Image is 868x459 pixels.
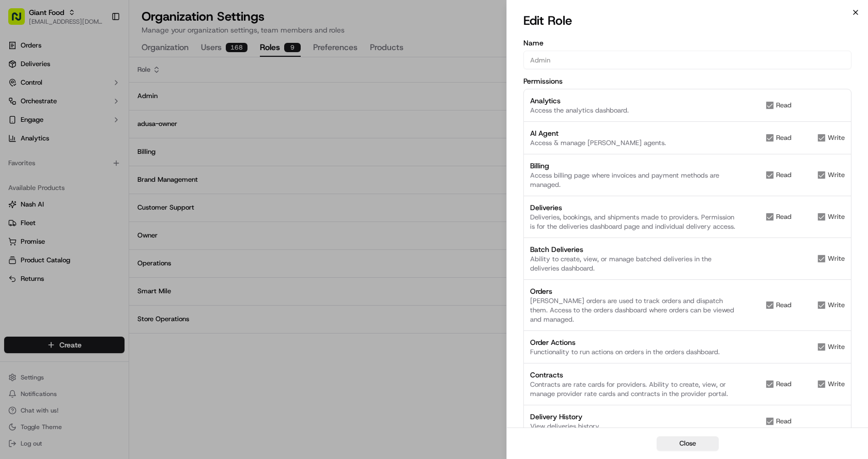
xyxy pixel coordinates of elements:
label: read [776,170,792,180]
label: write [828,342,845,352]
input: Role name [523,51,851,69]
span: Knowledge Base [21,150,79,160]
div: Access billing page where invoices and payment methods are managed. [530,171,736,189]
div: Access the analytics dashboard. [530,106,736,115]
div: Ability to create, view, or manage batched deliveries in the deliveries dashboard. [530,255,736,273]
label: read [776,212,792,221]
input: Got a question? Start typing here... [27,67,186,77]
button: Start new chat [176,102,188,114]
label: write [828,254,845,263]
div: Functionality to run actions on orders in the orders dashboard. [530,347,736,357]
label: write [828,170,845,180]
div: We're available if you need us! [35,109,131,117]
a: 💻API Documentation [83,146,170,164]
label: read [776,417,792,426]
div: Contracts [530,370,736,380]
label: write [828,379,845,389]
label: read [776,133,792,143]
div: Deliveries, bookings, and shipments made to providers. Permission is for the deliveries dashboard... [530,213,736,231]
h2: Edit Role [523,12,851,29]
div: Delivery History [530,411,736,422]
div: View deliveries history [530,422,736,431]
label: write [828,300,845,310]
label: write [828,133,845,143]
label: read [776,379,792,389]
div: Billing [530,161,736,171]
div: Batch Deliveries [530,244,736,255]
span: API Documentation [98,150,166,160]
div: Analytics [530,96,736,106]
img: Nash [10,10,31,31]
div: Order Actions [530,337,736,347]
label: Name [523,39,851,46]
label: read [776,300,792,310]
label: Permissions [523,77,851,85]
div: Orders [530,286,736,296]
div: [PERSON_NAME] orders are used to track orders and dispatch them. Access to the orders dashboard w... [530,296,736,324]
p: Welcome 👋 [10,41,188,58]
div: 📗 [10,151,19,159]
div: Contracts are rate cards for providers. Ability to create, view, or manage provider rate cards an... [530,380,736,399]
div: 💻 [87,151,96,159]
span: Pylon [103,175,125,183]
div: Access & manage [PERSON_NAME] agents. [530,138,736,148]
button: Close [657,436,719,451]
img: 1736555255976-a54dd68f-1ca7-489b-9aae-adbdc363a1c4 [10,99,29,117]
a: 📗Knowledge Base [6,146,83,164]
div: Deliveries [530,202,736,213]
label: read [776,101,792,110]
a: Powered byPylon [73,175,125,183]
div: Start new chat [35,99,169,109]
div: AI Agent [530,128,736,138]
label: write [828,212,845,221]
